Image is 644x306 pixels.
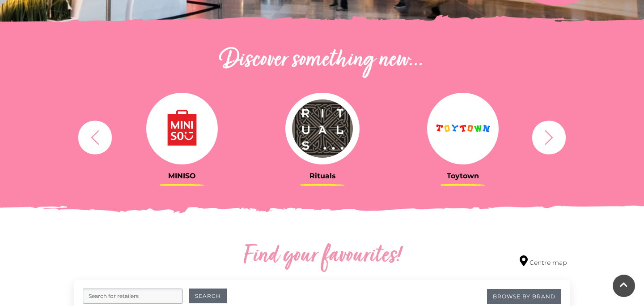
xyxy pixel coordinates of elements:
[259,172,386,180] h3: Rituals
[189,289,227,303] button: Search
[399,172,526,180] h3: Toytown
[259,93,386,180] a: Rituals
[119,172,246,180] h3: MINISO
[487,289,561,304] a: Browse By Brand
[74,46,570,75] h2: Discover something new...
[520,255,567,267] a: Centre map
[83,289,183,304] input: Search for retailers
[159,242,485,271] h2: Find your favourites!
[119,93,246,180] a: MINISO
[399,93,526,180] a: Toytown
